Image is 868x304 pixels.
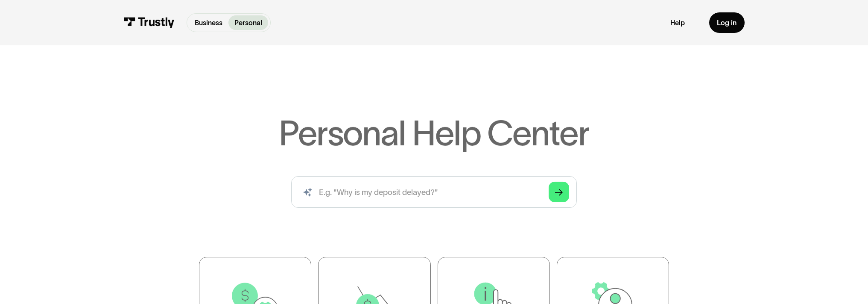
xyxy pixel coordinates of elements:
[228,15,268,30] a: Personal
[670,18,685,27] a: Help
[291,176,577,208] input: search
[279,116,589,151] h1: Personal Help Center
[123,17,175,28] img: Trustly Logo
[189,15,229,30] a: Business
[195,18,222,28] p: Business
[291,176,577,208] form: Search
[234,18,262,28] p: Personal
[717,18,736,27] div: Log in
[709,12,745,33] a: Log in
